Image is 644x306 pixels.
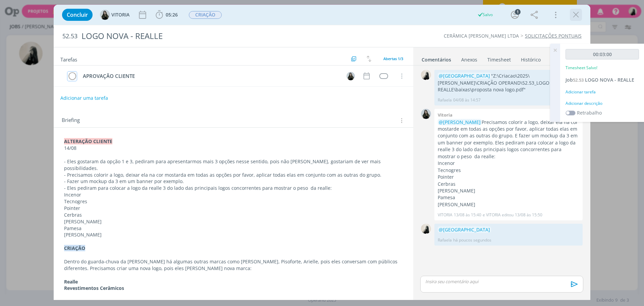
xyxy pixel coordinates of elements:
[438,112,452,118] b: Vitoria
[439,226,490,233] span: @[GEOGRAPHIC_DATA]
[421,224,431,234] img: R
[421,53,451,63] a: Comentários
[438,97,452,103] p: Rafaela
[64,191,403,198] p: Incenor
[566,89,639,95] div: Adicionar tarefa
[438,187,579,194] p: [PERSON_NAME]
[54,5,590,300] div: dialog
[439,119,481,125] span: @[PERSON_NAME]
[64,285,124,291] strong: Revestimentos Cerâmicos
[345,71,356,81] button: V
[477,12,493,18] div: Salvo
[64,258,403,272] p: Dentro do guarda-chuva da [PERSON_NAME] há algumas outras marcas como [PERSON_NAME], Pisoforte, A...
[573,77,584,83] span: 52.53
[515,212,542,218] span: 13/08 às 15:50
[515,9,521,15] div: 1
[438,181,579,187] p: Cerbras
[64,245,85,251] strong: CRIAÇÃO
[383,56,403,61] span: Abertas 1/3
[421,109,431,119] img: V
[566,77,634,83] a: Job52.53LOGO NOVA - REALLE
[438,167,579,174] p: Tecnogres
[60,55,77,63] span: Tarefas
[444,33,519,39] a: CERÂMICA [PERSON_NAME] LTDA
[585,77,634,83] span: LOGO NOVA - REALLE
[566,65,597,71] p: Timesheet Salvo!
[64,218,403,225] p: [PERSON_NAME]
[64,185,403,191] p: - Eles pediram para colocar a logo da realle 3 do lado das principais logos concorrentes para mos...
[521,53,541,63] a: Histórico
[100,10,110,20] img: V
[453,97,481,103] span: 04/08 às 14:57
[62,33,77,40] span: 52.53
[438,194,579,201] p: Pamesa
[166,11,178,18] span: 05:26
[525,33,582,39] a: SOLICITAÇÕES PONTUAIS
[67,12,88,17] span: Concluir
[64,212,403,218] p: Cerbras
[64,158,403,172] p: - Eles gostaram da opção 1 e 3, pediram para apresentarmos mais 3 opções nesse sentido, pois não ...
[64,225,403,232] p: Pamesa
[64,172,403,178] p: - Precisamos colorir a logo, deixar ela na cor mostarda em todas as opções por favor, aplicar tod...
[421,70,431,80] img: R
[64,205,403,212] p: Pointer
[62,9,93,21] button: Concluir
[438,174,579,180] p: Pointer
[461,56,477,63] div: Anexos
[64,145,403,151] p: 14/08
[79,28,363,44] div: LOGO NOVA - REALLE
[438,160,579,167] p: Incenor
[566,100,639,106] div: Adicionar descrição
[154,9,179,20] button: 05:26
[80,72,340,80] div: APROVAÇÃO CLIENTE
[438,119,579,160] p: Precisamos colorir a logo, deixar ela na cor mostarde em todas as opções por favor, aplicar todas...
[100,10,129,20] button: VVITORIA
[64,231,403,238] p: [PERSON_NAME]
[64,138,112,144] strong: ALTERAÇÃO CLIENTE
[483,212,514,218] span: e VITORIA editou
[487,53,511,63] a: Timesheet
[509,9,520,20] button: 1
[62,116,80,125] span: Briefing
[438,201,579,208] p: [PERSON_NAME]
[189,11,222,19] span: CRIAÇÃO
[346,72,355,80] img: V
[64,198,403,205] p: Tecnogres
[577,109,602,116] label: Retrabalho
[64,178,403,185] p: - Fazer um mockup da 3 em um banner por exemplo.
[60,92,108,104] button: Adicionar uma tarefa
[438,237,452,243] p: Rafaela
[367,56,371,62] img: arrow-down-up.svg
[453,237,491,243] span: há poucos segundos
[454,212,481,218] span: 13/08 às 15:40
[438,212,452,218] p: VITORIA
[111,12,129,17] span: VITORIA
[439,73,490,79] span: @[GEOGRAPHIC_DATA]
[189,11,222,19] button: CRIAÇÃO
[438,73,579,93] p: "Z:\Criacao\2025\[PERSON_NAME]\CRIAÇÃO OPERAND\52.53_LOGO NOVA - REALLE\baixas\proposta nova logo...
[64,278,78,285] strong: Realle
